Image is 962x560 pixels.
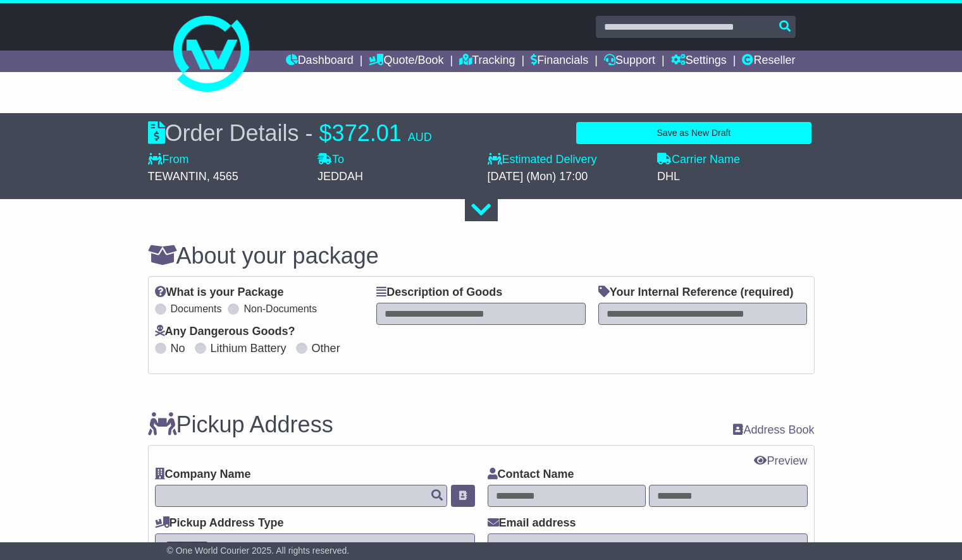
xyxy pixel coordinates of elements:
[733,423,814,437] a: Address Book
[155,286,284,300] label: What is your Package
[318,153,344,167] label: To
[207,170,238,183] span: , 4565
[488,516,576,530] label: Email address
[369,51,443,72] a: Quote/Book
[598,286,794,300] label: Your Internal Reference (required)
[155,325,295,339] label: Any Dangerous Goods?
[148,243,815,269] h3: About your package
[318,170,363,183] span: JEDDAH
[459,51,515,72] a: Tracking
[148,170,207,183] span: TEWANTIN
[211,342,287,356] label: Lithium Battery
[155,516,284,530] label: Pickup Address Type
[171,303,222,315] label: Documents
[332,120,402,146] span: 372.01
[167,545,350,556] span: © One World Courier 2025. All rights reserved.
[754,454,807,467] a: Preview
[657,153,740,167] label: Carrier Name
[148,412,333,437] h3: Pickup Address
[657,170,815,184] div: DHL
[376,286,502,300] label: Description of Goods
[155,468,251,482] label: Company Name
[488,468,574,482] label: Contact Name
[148,153,189,167] label: From
[671,51,727,72] a: Settings
[604,51,655,72] a: Support
[312,342,340,356] label: Other
[531,51,588,72] a: Financials
[171,342,185,356] label: No
[488,170,645,184] div: [DATE] (Mon) 17:00
[319,120,332,146] span: $
[488,153,645,167] label: Estimated Delivery
[244,303,317,315] label: Non-Documents
[576,122,811,144] button: Save as New Draft
[408,131,432,143] span: AUD
[148,119,432,147] div: Order Details -
[286,51,354,72] a: Dashboard
[742,51,795,72] a: Reseller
